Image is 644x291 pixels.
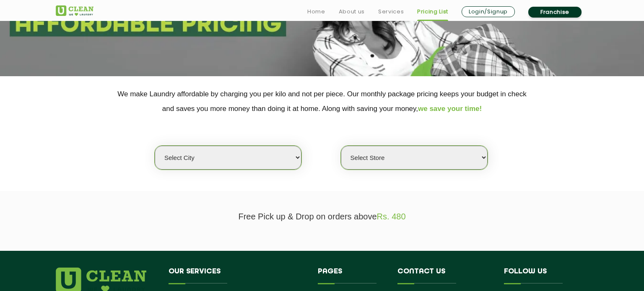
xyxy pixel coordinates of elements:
p: We make Laundry affordable by charging you per kilo and not per piece. Our monthly package pricin... [56,87,588,116]
span: we save your time! [418,105,482,113]
a: Login/Signup [462,6,515,17]
h4: Contact us [397,268,491,283]
h4: Pages [318,268,385,283]
p: Free Pick up & Drop on orders above [56,212,588,221]
h4: Our Services [169,268,305,283]
a: Home [307,7,325,17]
img: UClean Laundry and Dry Cleaning [56,5,93,16]
span: Rs. 480 [377,212,406,221]
a: Pricing List [417,7,448,17]
a: Franchise [528,7,582,18]
a: About us [339,7,365,17]
h4: Follow us [504,268,578,283]
a: Services [378,7,404,17]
